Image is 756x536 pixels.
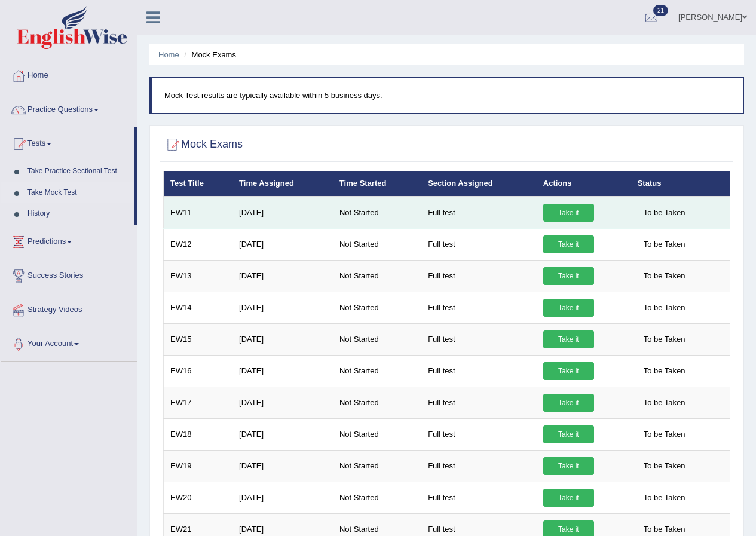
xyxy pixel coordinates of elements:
th: Test Title [164,171,233,197]
td: Full test [421,260,537,292]
td: Full test [421,228,537,260]
a: Take it [543,299,594,317]
h2: Mock Exams [163,136,243,154]
span: To be Taken [638,425,691,443]
a: Home [158,50,179,59]
td: [DATE] [232,292,333,323]
a: Take it [543,362,594,380]
a: Your Account [1,327,137,357]
span: To be Taken [638,394,691,412]
td: EW17 [164,387,233,418]
td: Full test [421,387,537,418]
td: [DATE] [232,418,333,450]
td: Full test [421,418,537,450]
a: Home [1,59,137,89]
a: Take it [543,425,594,443]
span: To be Taken [638,489,691,507]
a: Take it [543,204,594,222]
td: Not Started [333,450,421,482]
td: Not Started [333,387,421,418]
td: EW16 [164,355,233,387]
td: [DATE] [232,450,333,482]
a: Strategy Videos [1,293,137,323]
a: Predictions [1,225,137,255]
a: History [22,203,134,225]
td: Not Started [333,323,421,355]
td: Full test [421,355,537,387]
td: [DATE] [232,355,333,387]
a: Tests [1,127,134,157]
a: Take it [543,457,594,475]
a: Take Practice Sectional Test [22,161,134,182]
span: To be Taken [638,457,691,475]
td: Full test [421,450,537,482]
td: EW20 [164,482,233,513]
td: EW13 [164,260,233,292]
td: Full test [421,292,537,323]
td: Not Started [333,292,421,323]
td: Not Started [333,418,421,450]
a: Practice Questions [1,93,137,123]
td: Full test [421,323,537,355]
td: EW15 [164,323,233,355]
td: Full test [421,482,537,513]
p: Mock Test results are typically available within 5 business days. [164,90,731,101]
a: Take it [543,235,594,253]
td: [DATE] [232,387,333,418]
td: Not Started [333,197,421,229]
td: EW12 [164,228,233,260]
td: Not Started [333,260,421,292]
span: To be Taken [638,330,691,348]
span: To be Taken [638,267,691,285]
a: Take it [543,394,594,412]
td: Not Started [333,355,421,387]
td: [DATE] [232,482,333,513]
td: [DATE] [232,228,333,260]
th: Section Assigned [421,171,537,197]
td: EW19 [164,450,233,482]
td: [DATE] [232,260,333,292]
a: Take Mock Test [22,182,134,204]
td: EW11 [164,197,233,229]
td: EW14 [164,292,233,323]
th: Actions [537,171,631,197]
td: Not Started [333,228,421,260]
th: Status [631,171,730,197]
span: To be Taken [638,204,691,222]
td: Not Started [333,482,421,513]
td: EW18 [164,418,233,450]
li: Mock Exams [181,49,236,60]
a: Success Stories [1,259,137,289]
span: 21 [653,5,668,16]
th: Time Started [333,171,421,197]
a: Take it [543,489,594,507]
a: Take it [543,330,594,348]
th: Time Assigned [232,171,333,197]
span: To be Taken [638,299,691,317]
span: To be Taken [638,235,691,253]
a: Take it [543,267,594,285]
td: [DATE] [232,197,333,229]
td: [DATE] [232,323,333,355]
td: Full test [421,197,537,229]
span: To be Taken [638,362,691,380]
